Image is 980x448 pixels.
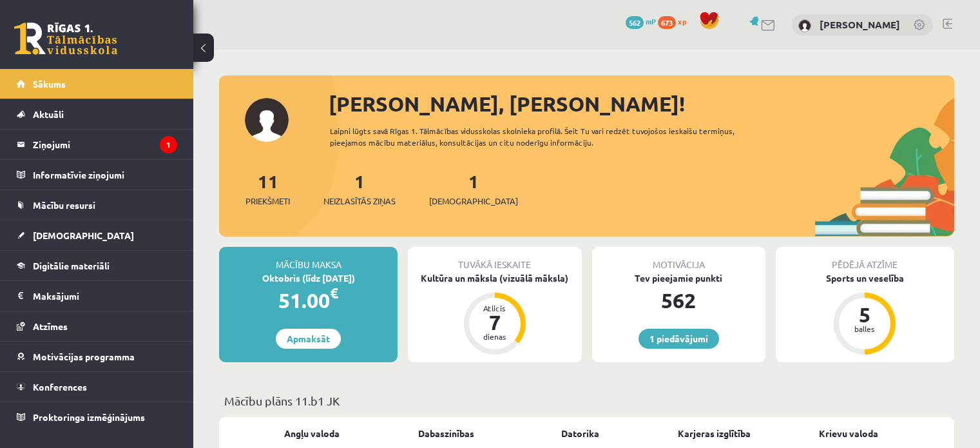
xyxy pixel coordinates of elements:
[776,271,954,285] div: Sports un veselība
[323,170,396,208] a: 1Neizlasītās ziņas
[33,130,177,159] legend: Ziņojumi
[33,411,145,423] span: Proktoringa izmēģinājums
[245,195,290,208] span: Priekšmeti
[776,271,954,356] a: Sports un veselība 5 balles
[845,325,884,333] div: balles
[329,88,954,119] div: [PERSON_NAME], [PERSON_NAME]!
[330,284,338,302] span: €
[408,247,581,271] div: Tuvākā ieskaite
[17,402,177,432] a: Proktoringa izmēģinājums
[17,160,177,190] a: Informatīvie ziņojumi
[17,220,177,250] a: [DEMOGRAPHIC_DATA]
[17,99,177,129] a: Aktuāli
[592,247,765,271] div: Motivācija
[408,271,581,356] a: Kultūra un māksla (vizuālā māksla) Atlicis 7 dienas
[845,304,884,325] div: 5
[284,427,340,440] a: Angļu valoda
[14,23,117,55] a: Rīgas 1. Tālmācības vidusskola
[639,329,719,349] a: 1 piedāvājumi
[160,136,177,153] i: 1
[17,342,177,371] a: Motivācijas programma
[592,285,765,316] div: 562
[17,190,177,220] a: Mācību resursi
[776,247,954,271] div: Pēdējā atzīme
[408,271,581,285] div: Kultūra un māksla (vizuālā māksla)
[224,392,949,409] p: Mācību plāns 11.b1 JK
[33,199,95,211] span: Mācību resursi
[219,247,398,271] div: Mācību maksa
[658,16,693,26] a: 673 xp
[276,329,341,349] a: Apmaksāt
[17,130,177,159] a: Ziņojumi1
[476,312,514,333] div: 7
[626,16,656,26] a: 562 mP
[33,108,64,120] span: Aktuāli
[33,78,66,90] span: Sākums
[245,170,290,208] a: 11Priekšmeti
[219,285,398,316] div: 51.00
[592,271,765,285] div: Tev pieejamie punkti
[429,170,518,208] a: 1[DEMOGRAPHIC_DATA]
[17,69,177,99] a: Sākums
[819,427,878,440] a: Krievu valoda
[33,260,110,271] span: Digitālie materiāli
[323,195,396,208] span: Neizlasītās ziņas
[820,18,900,31] a: [PERSON_NAME]
[798,19,811,32] img: Marta Broka
[330,125,771,148] div: Laipni lūgts savā Rīgas 1. Tālmācības vidusskolas skolnieka profilā. Šeit Tu vari redzēt tuvojošo...
[17,311,177,341] a: Atzīmes
[33,351,135,362] span: Motivācijas programma
[33,281,177,311] legend: Maksājumi
[678,16,686,26] span: xp
[626,16,644,29] span: 562
[561,427,599,440] a: Datorika
[17,372,177,402] a: Konferences
[418,427,474,440] a: Dabaszinības
[33,160,177,190] legend: Informatīvie ziņojumi
[17,281,177,311] a: Maksājumi
[33,381,87,393] span: Konferences
[429,195,518,208] span: [DEMOGRAPHIC_DATA]
[658,16,676,29] span: 673
[678,427,751,440] a: Karjeras izglītība
[33,320,68,332] span: Atzīmes
[476,333,514,340] div: dienas
[646,16,656,26] span: mP
[17,251,177,280] a: Digitālie materiāli
[476,304,514,312] div: Atlicis
[33,229,134,241] span: [DEMOGRAPHIC_DATA]
[219,271,398,285] div: Oktobris (līdz [DATE])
